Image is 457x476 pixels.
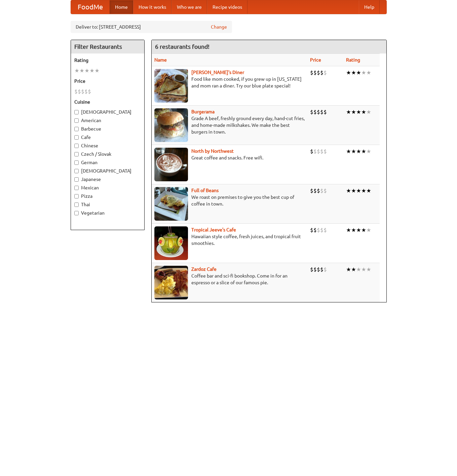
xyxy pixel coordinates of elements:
[356,266,361,273] li: ★
[71,40,144,53] h4: Filter Restaurants
[313,69,317,76] li: $
[74,210,141,216] label: Vegetarian
[366,69,371,76] li: ★
[154,187,188,221] img: beans.jpg
[317,266,320,273] li: $
[74,184,141,191] label: Mexican
[84,88,88,95] li: $
[154,69,188,103] img: sallys.jpg
[74,99,141,105] h5: Cuisine
[351,108,356,116] li: ★
[207,0,247,14] a: Recipe videos
[172,0,207,14] a: Who we are
[317,69,320,76] li: $
[310,108,313,116] li: $
[320,226,323,234] li: $
[366,226,371,234] li: ★
[320,108,323,116] li: $
[74,211,79,215] input: Vegetarian
[110,0,133,14] a: Home
[191,188,219,193] a: Full of Beans
[191,70,244,75] a: [PERSON_NAME]'s Diner
[74,78,141,84] h5: Price
[74,135,79,140] input: Cafe
[317,148,320,155] li: $
[359,0,380,14] a: Help
[74,144,79,148] input: Chinese
[89,67,94,74] li: ★
[74,142,141,149] label: Chinese
[346,57,360,63] a: Rating
[356,108,361,116] li: ★
[346,187,351,194] li: ★
[74,193,141,199] label: Pizza
[361,187,366,194] li: ★
[313,266,317,273] li: $
[313,108,317,116] li: $
[191,148,234,154] a: North by Northwest
[366,148,371,155] li: ★
[361,69,366,76] li: ★
[323,187,327,194] li: $
[74,117,141,124] label: American
[317,226,320,234] li: $
[191,266,217,272] a: Zardoz Cafe
[74,160,79,165] input: German
[346,148,351,155] li: ★
[154,154,305,161] p: Great coffee and snacks. Free wifi.
[356,69,361,76] li: ★
[317,108,320,116] li: $
[154,57,167,63] a: Name
[191,227,236,232] a: Tropical Jeeve's Cafe
[74,109,141,115] label: [DEMOGRAPHIC_DATA]
[346,69,351,76] li: ★
[323,108,327,116] li: $
[361,266,366,273] li: ★
[74,88,78,95] li: $
[71,21,232,33] div: Deliver to: [STREET_ADDRESS]
[320,187,323,194] li: $
[74,159,141,166] label: German
[310,266,313,273] li: $
[154,266,188,299] img: zardoz.jpg
[154,148,188,181] img: north.jpg
[154,115,305,135] p: Grade A beef, freshly ground every day, hand-cut fries, and home-made milkshakes. We make the bes...
[154,233,305,247] p: Hawaiian style coffee, fresh juices, and tropical fruit smoothies.
[74,125,141,132] label: Barbecue
[133,0,172,14] a: How it works
[356,226,361,234] li: ★
[211,24,227,30] a: Change
[74,186,79,190] input: Mexican
[346,266,351,273] li: ★
[74,152,79,156] input: Czech / Slovak
[78,88,81,95] li: $
[323,69,327,76] li: $
[74,57,141,64] h5: Rating
[366,187,371,194] li: ★
[191,109,215,114] a: Burgerama
[74,110,79,114] input: [DEMOGRAPHIC_DATA]
[346,226,351,234] li: ★
[366,266,371,273] li: ★
[74,203,79,207] input: Thai
[74,194,79,198] input: Pizza
[154,226,188,260] img: jeeves.jpg
[88,88,91,95] li: $
[320,266,323,273] li: $
[323,148,327,155] li: $
[154,272,305,286] p: Coffee bar and sci-fi bookshop. Come in for an espresso or a slice of our famous pie.
[323,226,327,234] li: $
[310,148,313,155] li: $
[320,148,323,155] li: $
[351,266,356,273] li: ★
[366,108,371,116] li: ★
[154,76,305,89] p: Food like mom cooked, if you grew up in [US_STATE] and mom ran a diner. Try our blue plate special!
[94,67,100,74] li: ★
[356,148,361,155] li: ★
[310,69,313,76] li: $
[320,69,323,76] li: $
